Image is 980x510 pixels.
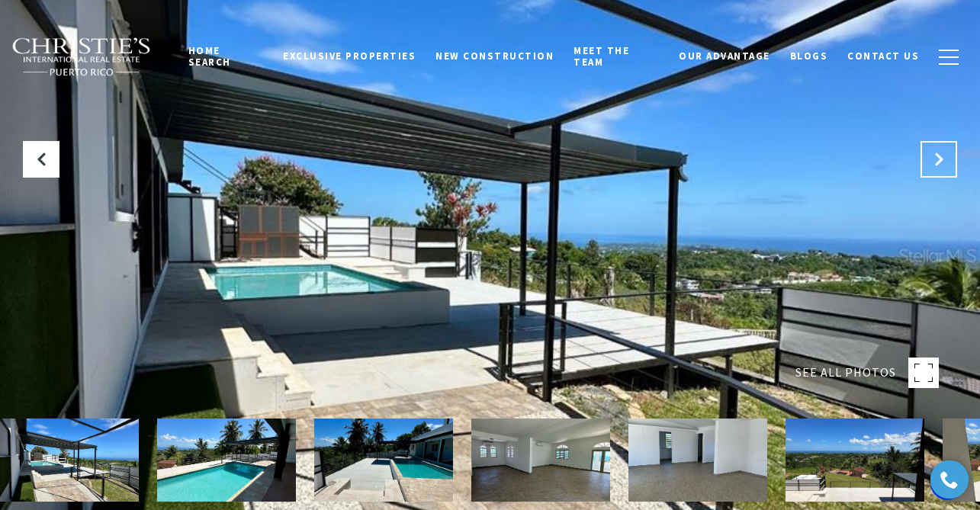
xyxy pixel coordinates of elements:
a: Blogs [780,42,838,71]
button: Previous Slide [23,141,59,178]
a: Home Search [178,37,273,76]
button: button [929,35,969,79]
a: Exclusive Properties [273,42,426,71]
a: Our Advantage [669,42,780,71]
img: Carr. 414 KM 11.3 [628,419,767,502]
img: Carr. 414 KM 11.3 [314,419,453,502]
a: New Construction [426,42,564,71]
span: Our Advantage [679,50,770,63]
a: Meet the Team [564,37,669,76]
span: Blogs [790,50,828,63]
img: Carr. 414 KM 11.3 [471,419,610,502]
span: SEE ALL PHOTOS [795,363,896,383]
img: Carr. 414 KM 11.3 [786,419,924,502]
img: Carr. 414 KM 11.3 [157,419,296,502]
span: Exclusive Properties [283,50,416,63]
button: Next Slide [921,141,957,178]
span: New Construction [435,50,554,63]
span: Contact Us [847,50,919,63]
img: Christie's International Real Estate black text logo [11,37,152,77]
